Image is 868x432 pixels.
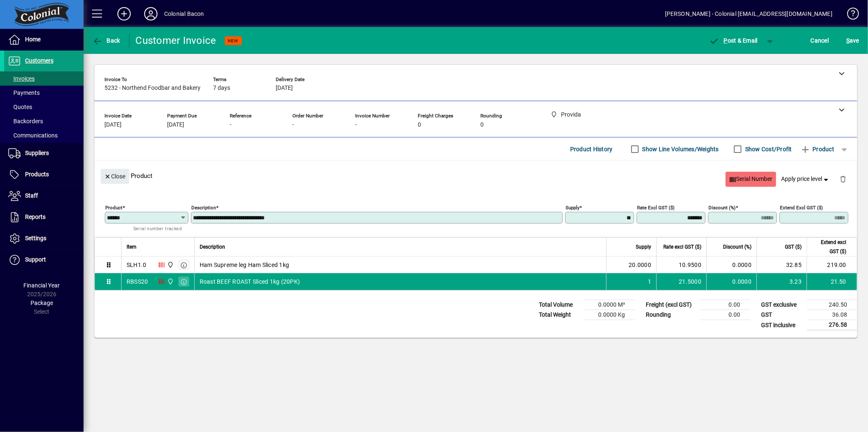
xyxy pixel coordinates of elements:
[167,122,184,128] span: [DATE]
[230,122,231,128] span: -
[24,282,60,289] span: Financial Year
[213,85,230,91] span: 7 days
[811,34,829,47] span: Cancel
[807,300,857,310] td: 240.50
[705,33,762,48] button: Post & Email
[25,150,49,156] span: Suppliers
[228,38,239,43] span: NEW
[846,37,850,44] span: S
[724,37,728,44] span: P
[570,142,613,156] span: Product History
[191,205,216,211] mat-label: Description
[25,57,53,64] span: Customers
[8,132,58,139] span: Communications
[800,142,834,156] span: Product
[25,256,46,263] span: Support
[4,207,84,228] a: Reports
[105,205,122,211] mat-label: Product
[757,300,807,310] td: GST exclusive
[662,261,701,269] div: 10.9500
[4,186,84,206] a: Staff
[744,145,792,153] label: Show Cost/Profit
[566,205,579,211] mat-label: Supply
[90,33,122,48] button: Back
[165,260,175,269] span: Provida
[30,300,53,306] span: Package
[706,257,756,273] td: 0.0000
[25,192,38,199] span: Staff
[663,242,701,252] span: Rate excl GST ($)
[4,71,84,86] a: Invoices
[833,175,853,183] app-page-header-button: Delete
[642,310,700,320] td: Rounding
[8,75,35,82] span: Invoices
[585,300,635,310] td: 0.0000 M³
[729,172,773,186] span: Serial Number
[662,277,701,286] div: 21.5000
[700,310,750,320] td: 0.00
[480,122,484,128] span: 0
[4,143,84,164] a: Suppliers
[637,205,675,211] mat-label: Rate excl GST ($)
[165,277,175,286] span: Provida
[127,261,147,269] div: SLH1.0
[796,142,838,157] button: Product
[25,235,46,241] span: Settings
[200,261,289,269] span: Ham Supreme leg Ham Sliced 1kg
[785,242,802,252] span: GST ($)
[585,310,635,320] td: 0.0000 Kg
[535,300,585,310] td: Total Volume
[757,310,807,320] td: GST
[4,164,84,185] a: Products
[8,118,43,125] span: Backorders
[4,86,84,100] a: Payments
[276,85,293,91] span: [DATE]
[757,320,807,330] td: GST inclusive
[355,122,357,128] span: -
[846,34,859,47] span: ave
[104,85,201,91] span: 5232 - Northend Foodbar and Bakery
[648,277,651,286] span: 1
[844,33,861,48] button: Save
[84,33,129,48] app-page-header-button: Back
[706,273,756,290] td: 0.0000
[841,2,858,29] a: Knowledge Base
[629,261,651,269] span: 20.0000
[4,100,84,114] a: Quotes
[709,37,758,44] span: ost & Email
[104,122,122,128] span: [DATE]
[136,34,216,47] div: Customer Invoice
[807,273,857,290] td: 21.50
[535,310,585,320] td: Total Weight
[137,6,164,21] button: Profile
[25,36,41,43] span: Home
[25,171,49,178] span: Products
[4,128,84,142] a: Communications
[4,249,84,270] a: Support
[807,257,857,273] td: 219.00
[642,300,700,310] td: Freight (excl GST)
[780,205,823,211] mat-label: Extend excl GST ($)
[665,7,832,20] div: [PERSON_NAME] - Colonial [EMAIL_ADDRESS][DOMAIN_NAME]
[778,172,833,187] button: Apply price level
[809,33,831,48] button: Cancel
[25,213,46,220] span: Reports
[418,122,421,128] span: 0
[700,300,750,310] td: 0.00
[8,89,40,96] span: Payments
[756,257,807,273] td: 32.85
[127,242,137,252] span: Item
[200,277,300,286] span: Roast BEEF ROAST Sliced 1kg (20PK)
[726,172,776,187] button: Serial Number
[8,104,32,110] span: Quotes
[104,170,126,183] span: Close
[807,310,857,320] td: 36.08
[723,242,751,252] span: Discount (%)
[292,122,294,128] span: -
[756,273,807,290] td: 3.23
[4,228,84,249] a: Settings
[92,37,120,44] span: Back
[133,224,182,233] mat-hint: Serial number tracked
[708,205,736,211] mat-label: Discount (%)
[101,169,129,184] button: Close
